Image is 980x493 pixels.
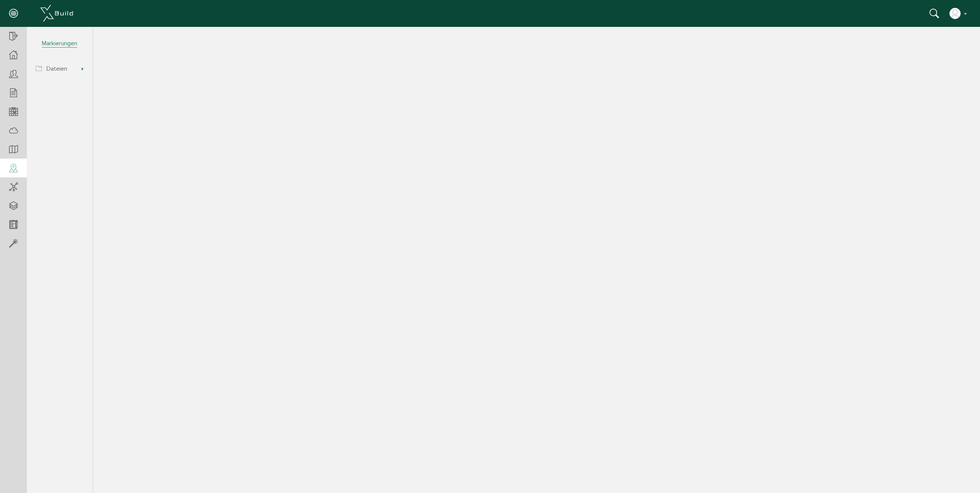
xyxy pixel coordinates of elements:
span: Markierungen [42,40,77,48]
span: Dateien [46,65,67,73]
img: xBuild_Logo_Horizontal_White.png [40,5,73,22]
div: Chat-Widget [942,456,980,493]
div: Suche [930,8,943,19]
iframe: Chat Widget [942,456,980,493]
